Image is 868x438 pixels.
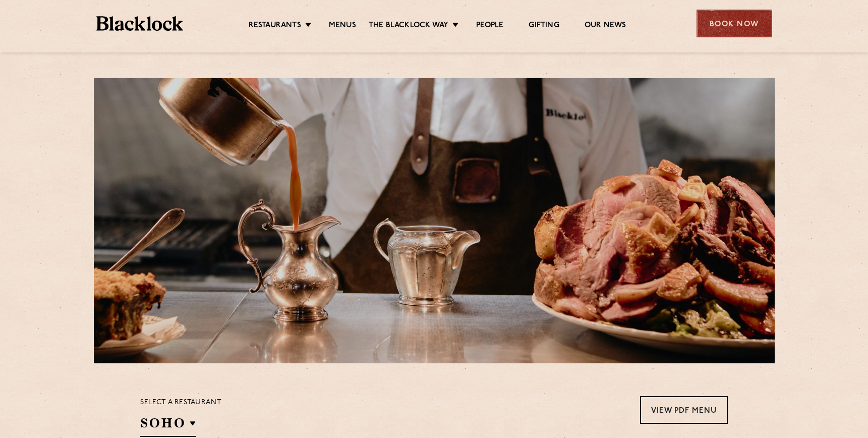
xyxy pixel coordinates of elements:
[585,21,626,32] a: Our News
[140,414,196,437] h2: SOHO
[369,21,448,32] a: The Blacklock Way
[697,10,772,37] div: Book Now
[96,16,184,31] img: BL_Textured_Logo-footer-cropped.svg
[529,21,559,32] a: Gifting
[329,21,356,32] a: Menus
[476,21,503,32] a: People
[249,21,301,32] a: Restaurants
[640,396,728,424] a: View PDF Menu
[140,396,221,409] p: Select a restaurant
